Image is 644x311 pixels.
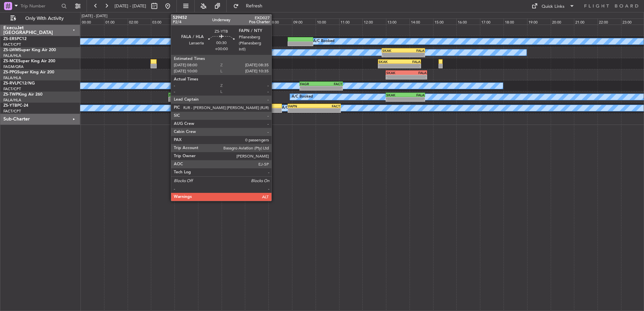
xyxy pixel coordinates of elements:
[80,19,104,25] div: 00:00
[3,81,35,85] a: ZS-RVLPC12/NG
[196,71,219,75] div: SKAK
[204,64,227,68] div: -
[212,81,239,91] div: A/C Unavailable
[406,75,426,79] div: -
[245,19,268,25] div: 07:00
[174,19,198,25] div: 04:00
[3,48,19,52] span: ZS-LWM
[314,104,340,108] div: FACT
[314,108,340,112] div: -
[386,93,405,97] div: SKAK
[313,36,334,46] div: A/C Booked
[382,53,403,57] div: -
[321,82,342,86] div: FACT
[339,19,363,25] div: 11:00
[386,97,405,101] div: -
[3,70,54,74] a: ZS-PPGSuper King Air 200
[551,19,574,25] div: 20:00
[3,98,21,103] a: FALA/HLA
[3,37,27,41] a: ZS-ERSPC12
[203,53,229,57] div: -
[3,59,55,63] a: ZS-MCESuper King Air 200
[379,64,399,68] div: -
[399,64,420,68] div: -
[405,93,424,97] div: FALA
[598,19,621,25] div: 22:00
[386,71,406,75] div: SKAK
[433,19,457,25] div: 15:00
[189,93,210,97] div: SKAK
[3,59,18,63] span: ZS-MCE
[151,19,174,25] div: 03:00
[21,1,59,11] input: Trip Number
[173,71,196,75] div: FALA
[410,19,433,25] div: 14:00
[404,48,424,53] div: FALA
[177,48,203,53] div: FALA
[189,97,210,101] div: -
[204,60,227,64] div: SKAK
[288,104,314,108] div: FAPN
[404,53,424,57] div: -
[3,87,21,92] a: FACT/CPT
[230,1,270,11] button: Refresh
[405,97,424,101] div: -
[3,93,42,97] a: ZS-TWPKing Air 260
[3,81,17,85] span: ZS-RVL
[3,75,21,80] a: FALA/HLA
[574,19,598,25] div: 21:00
[292,19,316,25] div: 09:00
[203,48,229,53] div: SKAK
[399,60,420,64] div: FALA
[386,19,410,25] div: 13:00
[3,109,21,114] a: FACT/CPT
[115,3,146,9] span: [DATE] - [DATE]
[527,19,551,25] div: 19:00
[169,97,189,101] div: -
[300,82,321,86] div: FAGR
[480,19,504,25] div: 17:00
[316,19,339,25] div: 10:00
[3,53,21,58] a: FALA/HLA
[18,16,71,21] span: Only With Activity
[196,75,219,79] div: -
[288,108,314,112] div: -
[3,93,18,97] span: ZS-TWP
[7,13,73,24] button: Only With Activity
[82,13,107,19] div: [DATE] - [DATE]
[3,104,17,108] span: ZS-YTB
[386,75,406,79] div: -
[504,19,527,25] div: 18:00
[198,19,222,25] div: 05:00
[3,48,56,52] a: ZS-LWMSuper King Air 200
[528,1,578,11] button: Quick Links
[3,42,21,47] a: FACT/CPT
[169,93,189,97] div: FALA
[128,19,151,25] div: 02:00
[3,104,28,108] a: ZS-YTBPC-24
[173,75,196,79] div: -
[379,60,399,64] div: SKAK
[181,64,204,68] div: -
[406,71,426,75] div: FALA
[181,60,204,64] div: FALA
[240,4,268,8] span: Refresh
[177,53,203,57] div: -
[268,19,292,25] div: 08:00
[542,3,565,10] div: Quick Links
[222,19,245,25] div: 06:00
[292,92,313,102] div: A/C Booked
[362,19,386,25] div: 12:00
[300,86,321,90] div: -
[3,64,24,69] a: FAGM/QRA
[3,37,17,41] span: ZS-ERS
[382,48,403,53] div: SKAK
[456,19,480,25] div: 16:00
[104,19,128,25] div: 01:00
[321,86,342,90] div: -
[3,70,17,74] span: ZS-PPG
